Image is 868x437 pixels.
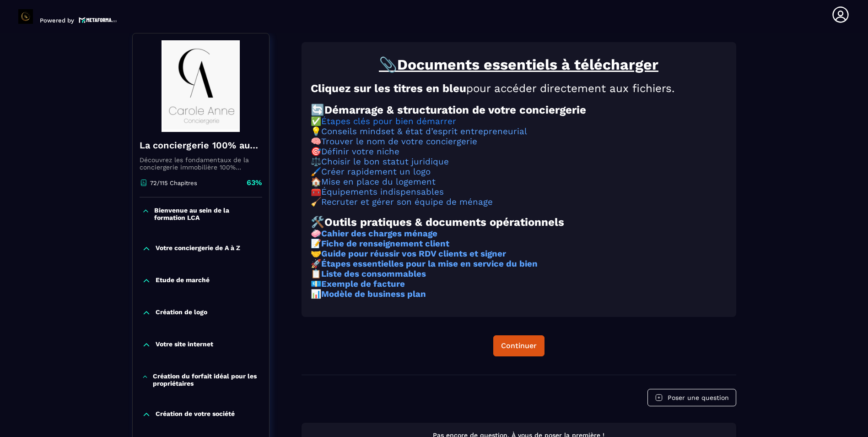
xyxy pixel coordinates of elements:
h3: 🎯 [311,147,727,157]
h3: 🚀 [311,259,727,269]
a: Équipements indispensables [321,187,444,197]
u: 📎 [379,56,397,73]
h3: 📊 [311,289,727,299]
a: Étapes essentielles pour la mise en service du bien [321,259,538,269]
h2: 🔄 [311,104,727,116]
a: Guide pour réussir vos RDV clients et signer [321,249,506,259]
strong: Cliquez sur les titres en bleu [311,82,466,95]
h3: 🧹 [311,197,727,207]
a: Mise en place du logement [321,177,436,187]
p: Création de logo [156,308,207,317]
h3: ✅ [311,116,727,126]
h3: 📋 [311,269,727,279]
a: Définir votre niche [321,147,399,157]
p: Bienvenue au sein de la formation LCA [154,207,260,221]
a: Fiche de renseignement client [321,239,449,249]
h3: 🖌️ [311,167,727,177]
h3: 🏠 [311,177,727,187]
a: Cahier des charges ménage [321,229,437,239]
div: Continuer [501,341,537,350]
a: Créer rapidement un logo [321,167,431,177]
p: Création de votre société [156,410,235,419]
a: Trouver le nom de votre conciergerie [321,137,477,147]
a: Recruter et gérer son équipe de ménage [321,197,493,207]
p: 63% [247,178,262,188]
p: Votre site internet [156,340,213,350]
h3: ⚖️ [311,157,727,167]
p: Création du forfait idéal pour les propriétaires [153,372,259,387]
p: Découvrez les fondamentaux de la conciergerie immobilière 100% automatisée. Cette formation est c... [140,156,262,171]
a: Modèle de business plan [321,289,426,299]
h2: pour accéder directement aux fichiers. [311,82,727,95]
h3: 🤝 [311,249,727,259]
h3: 💶 [311,279,727,289]
p: 72/115 Chapitres [150,180,197,186]
img: banner [140,40,262,132]
p: Etude de marché [156,276,210,285]
a: Étapes clés pour bien démarrer [321,116,456,126]
h2: 🛠️ [311,216,727,229]
a: Choisir le bon statut juridique [321,157,449,167]
h3: 📝 [311,239,727,249]
img: logo [79,16,117,24]
button: Poser une question [647,389,736,406]
p: Powered by [40,17,74,24]
strong: Outils pratiques & documents opérationnels [324,216,564,229]
button: Continuer [493,335,545,356]
h3: 🧰 [311,187,727,197]
h3: 🧼 [311,229,727,239]
img: logo-branding [18,9,33,24]
h4: La conciergerie 100% automatisée [140,139,262,152]
h3: 🧠 [311,137,727,147]
strong: Démarrage & structuration de votre conciergerie [324,104,586,116]
a: Liste des consommables [321,269,426,279]
h3: 💡 [311,126,727,137]
a: Exemple de facture [321,279,405,289]
p: Votre conciergerie de A à Z [156,244,240,253]
u: Documents essentiels à télécharger [397,56,658,73]
a: Conseils mindset & état d’esprit entrepreneurial [321,126,527,137]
